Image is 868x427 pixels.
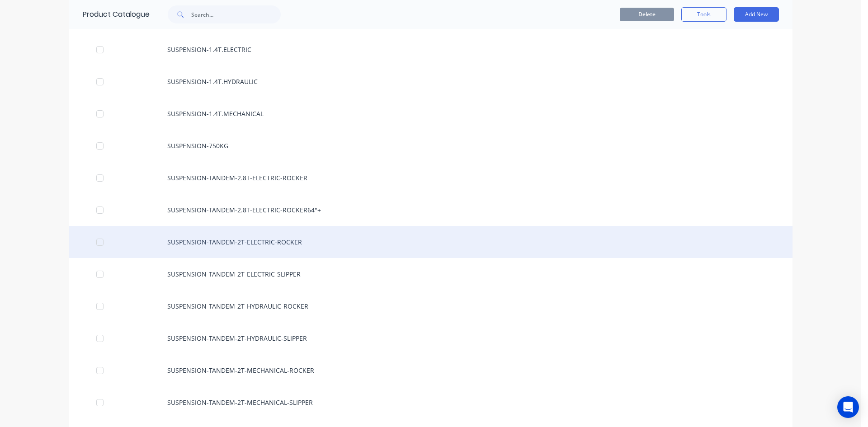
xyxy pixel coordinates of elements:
[734,7,779,22] button: Add New
[69,130,793,162] div: SUSPENSION-750KG
[69,386,793,418] div: SUSPENSION-TANDEM-2T-MECHANICAL-SLIPPER
[69,290,793,322] div: SUSPENSION-TANDEM-2T-HYDRAULIC-ROCKER
[69,322,793,354] div: SUSPENSION-TANDEM-2T-HYDRAULIC-SLIPPER
[620,8,674,21] button: Delete
[69,66,793,98] div: SUSPENSION-1.4T.HYDRAULIC
[69,33,793,66] div: SUSPENSION-1.4T.ELECTRIC
[69,258,793,290] div: SUSPENSION-TANDEM-2T-ELECTRIC-SLIPPER
[191,5,281,23] input: Search...
[69,226,793,258] div: SUSPENSION-TANDEM-2T-ELECTRIC-ROCKER
[69,194,793,226] div: SUSPENSION-TANDEM-2.8T-ELECTRIC-ROCKER64"+
[69,162,793,194] div: SUSPENSION-TANDEM-2.8T-ELECTRIC-ROCKER
[69,354,793,386] div: SUSPENSION-TANDEM-2T-MECHANICAL-ROCKER
[681,7,726,22] button: Tools
[69,98,793,130] div: SUSPENSION-1.4T.MECHANICAL
[837,396,859,418] div: Open Intercom Messenger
